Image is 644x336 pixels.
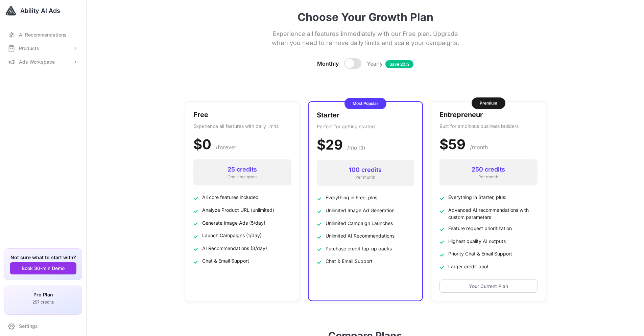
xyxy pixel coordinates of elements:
[193,194,198,202] span: ✓
[185,11,546,24] h1: Choose Your Growth Plan
[202,219,265,226] span: Generate Image Ads (5/day)
[448,263,488,270] span: Larger credit pool
[439,238,444,246] span: ✓
[439,263,444,271] span: ✓
[317,220,321,228] span: ✓
[317,110,414,120] h3: Starter
[193,220,198,228] span: ✓
[326,220,393,227] span: Unlimited Campaign Launches
[317,207,321,216] span: ✓
[4,320,82,332] a: Settings
[199,165,286,174] div: 25 credits
[367,60,413,68] span: Yearly
[445,165,532,174] div: 250 credits
[20,6,60,16] span: Ability AI Ads
[10,262,76,274] button: Book 30-min Demo
[317,245,321,253] span: ✓
[202,206,274,214] span: Analyze Product URL (unlimited)
[317,233,321,241] span: ✓
[385,60,413,68] span: Save 20%
[326,257,373,265] span: Chat & Email Support
[347,144,365,151] span: /month
[439,194,444,202] span: ✓
[216,144,236,151] span: /forever
[326,232,395,239] span: Unlimited AI Recommendations
[193,110,291,120] h3: Free
[322,174,409,180] div: Per month
[448,250,512,257] span: Priority Chat & Email Support
[439,225,444,233] span: ✓
[439,279,538,293] button: Your Current Plan
[4,42,82,54] button: Products
[317,195,321,203] span: ✓
[317,60,339,68] span: Monthly
[193,207,198,215] span: ✓
[439,251,444,259] span: ✓
[322,165,409,174] div: 100 credits
[448,238,506,245] span: Highest quality AI outputs
[10,299,76,305] p: 257 credits
[448,194,506,201] span: Everything in Starter, plus:
[448,206,538,221] span: Advanced AI recommendations with custom parameters
[4,29,82,41] a: AI Recommendations
[439,136,466,153] span: $59
[445,174,532,180] div: Per month
[317,136,343,153] span: $29
[193,136,211,153] span: $0
[193,232,198,241] span: ✓
[317,258,321,266] span: ✓
[10,254,76,261] h3: Not sure what to start with?
[8,59,55,65] div: Ads Workspace
[202,232,262,239] span: Launch Campaigns (1/day)
[326,245,392,252] span: Purchase credit top-up packs
[326,194,379,201] span: Everything in Free, plus:
[5,5,81,16] a: Ability AI Ads
[8,45,39,52] div: Products
[439,110,538,120] h3: Entrepreneur
[10,291,76,298] h3: Pro Plan
[439,207,444,215] span: ✓
[199,174,286,180] div: One-time grant
[317,123,414,130] p: Perfect for getting started
[202,257,249,264] span: Chat & Email Support
[470,144,488,151] span: /month
[193,122,291,130] p: Experience all features with daily limits
[193,245,198,253] span: ✓
[439,122,538,130] p: Built for ambitious business builders
[4,56,82,68] button: Ads Workspace
[202,194,259,201] span: All core features included
[326,207,395,214] span: Unlimited Image Ad Generation
[193,258,198,266] span: ✓
[264,29,467,47] p: Experience all features immediately with our Free plan. Upgrade when you need to remove daily lim...
[202,245,267,252] span: AI Recommendations (3/day)
[448,225,512,232] span: Feature request prioritization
